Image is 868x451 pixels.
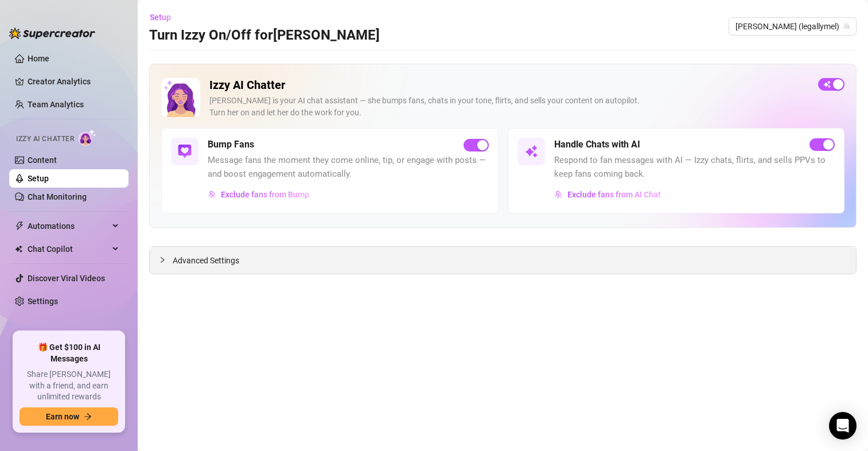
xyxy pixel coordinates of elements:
[15,245,22,253] img: Chat Copilot
[149,8,180,26] button: Setup
[150,13,171,22] span: Setup
[161,78,200,117] img: Izzy AI Chatter
[208,138,254,151] h5: Bump Fans
[555,190,563,199] img: svg%3e
[829,412,857,440] div: Open Intercom Messenger
[28,274,105,283] a: Discover Viral Videos
[735,18,850,35] span: Melanie (legallymel)
[15,221,24,231] span: thunderbolt
[16,134,74,145] span: Izzy AI Chatter
[178,145,192,158] img: svg%3e
[20,407,118,426] button: Earn nowarrow-right
[149,26,380,45] h3: Turn Izzy On/Off for [PERSON_NAME]
[28,155,57,165] a: Content
[28,240,109,258] span: Chat Copilot
[46,412,79,421] span: Earn now
[84,413,92,421] span: arrow-right
[28,192,87,201] a: Chat Monitoring
[28,217,109,235] span: Automations
[28,72,119,91] a: Creator Analytics
[173,254,239,267] span: Advanced Settings
[208,154,489,181] span: Message fans the moment they come online, tip, or engage with posts — and boost engagement automa...
[843,23,850,30] span: team
[28,100,84,109] a: Team Analytics
[28,297,58,306] a: Settings
[524,145,538,158] img: svg%3e
[554,138,640,151] h5: Handle Chats with AI
[79,129,96,146] img: AI Chatter
[554,154,835,181] span: Respond to fan messages with AI — Izzy chats, flirts, and sells PPVs to keep fans coming back.
[28,54,49,63] a: Home
[567,190,661,199] span: Exclude fans from AI Chat
[208,185,310,204] button: Exclude fans from Bump
[221,190,309,199] span: Exclude fans from Bump
[9,28,95,39] img: logo-BBDzfeDw.svg
[209,95,809,119] div: [PERSON_NAME] is your AI chat assistant — she bumps fans, chats in your tone, flirts, and sells y...
[20,342,118,364] span: 🎁 Get $100 in AI Messages
[159,254,173,266] div: collapsed
[554,185,661,204] button: Exclude fans from AI Chat
[159,256,166,263] span: collapsed
[28,174,49,183] a: Setup
[20,369,118,403] span: Share [PERSON_NAME] with a friend, and earn unlimited rewards
[209,78,809,92] h2: Izzy AI Chatter
[208,190,216,199] img: svg%3e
